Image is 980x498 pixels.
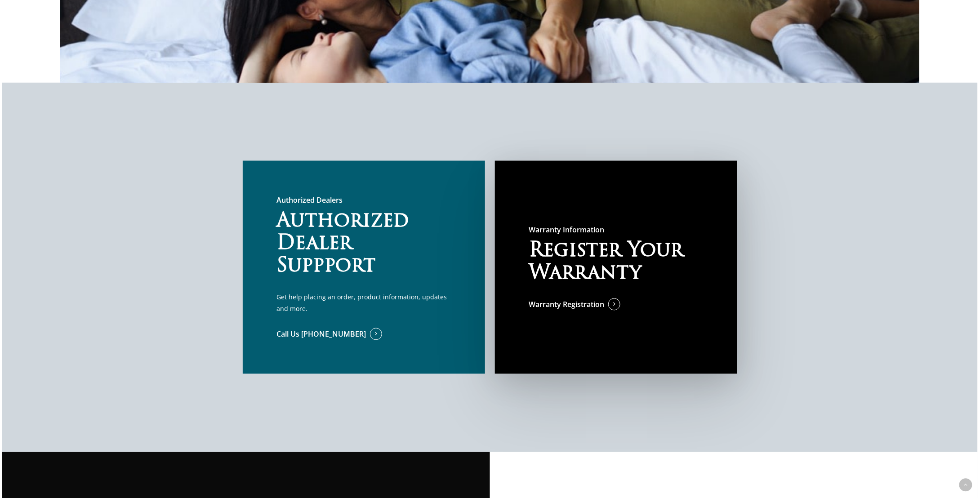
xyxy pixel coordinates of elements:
a: Back to top [959,479,972,492]
a: Warranty Registration [529,299,620,311]
p: Get help placing an order, product information, updates and more. [276,292,451,315]
span: Warranty Information [529,225,604,235]
a: Call Us [PHONE_NUMBER] [276,329,382,340]
h5: Authorized Dealers [276,195,451,206]
h2: Register Your Warranty [529,240,704,285]
h2: Authorized Dealer Suppport [276,211,451,278]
